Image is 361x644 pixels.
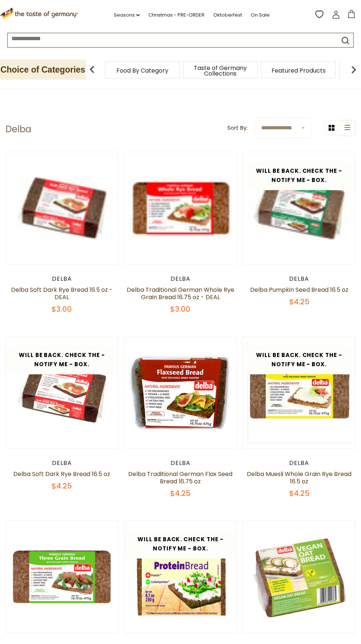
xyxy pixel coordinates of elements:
span: $4.25 [170,488,190,498]
span: $3.00 [170,304,190,314]
a: Delba Pumpkin Seed Bread 16.5 oz [250,286,348,294]
span: $3.00 [52,304,72,314]
img: previous arrow [85,62,99,77]
a: Featured Products [271,68,326,73]
img: Delba Protein Whole Grain Bread 8.1 oz [125,521,236,633]
img: Delba Traditional German Whole Rye Grain Bread 16.75 oz - DEAL [125,152,236,264]
span: $4.25 [289,488,309,498]
a: Delba Traditional German Flax Seed Bread 16.75 oz [128,470,232,486]
img: Delba Famous German Flaxseed Bread [125,336,236,448]
a: On Sale [251,11,270,19]
a: Delba Traditional German Whole Rye Grain Bread 16.75 oz - DEAL [127,286,234,301]
a: Delba Muesli Whole Grain Rye Bread 16.5 oz [247,470,351,486]
a: Taste of Germany Collections [191,65,250,76]
div: Delba [6,459,118,467]
a: Delba Soft Dark Rye Bread 16.5 oz [13,470,110,478]
a: Seasons [114,11,140,19]
div: Delba [124,275,237,283]
div: Delba [243,275,355,283]
h1: Delba [6,124,31,135]
a: Christmas - PRE-ORDER [148,11,204,19]
label: Sort By: [227,123,248,133]
img: Delba Muesli Whole Grain Rye Bread 16.5 oz [243,336,355,448]
img: next arrow [346,62,361,77]
img: Delba German Three Grain Bread (oat, barley, flaxseed) 16.75 oz [6,521,118,633]
a: Delba Soft Dark Rye Bread 16.5 oz -DEAL [11,286,113,301]
div: Delba [124,459,237,467]
span: $4.25 [289,297,309,307]
div: Delba [6,275,118,283]
img: Delba Soft Dark Rye Bread [6,336,118,448]
a: Oktoberfest [213,11,242,19]
span: $4.25 [52,481,72,491]
img: Delba Pumpkin Seed Bread [243,152,355,264]
img: Mestemacher Vegan Oat Bread [243,521,355,633]
img: Delba Soft Dark Rye Bread [6,152,118,264]
div: Delba [243,459,355,467]
a: Food By Category [116,68,168,73]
